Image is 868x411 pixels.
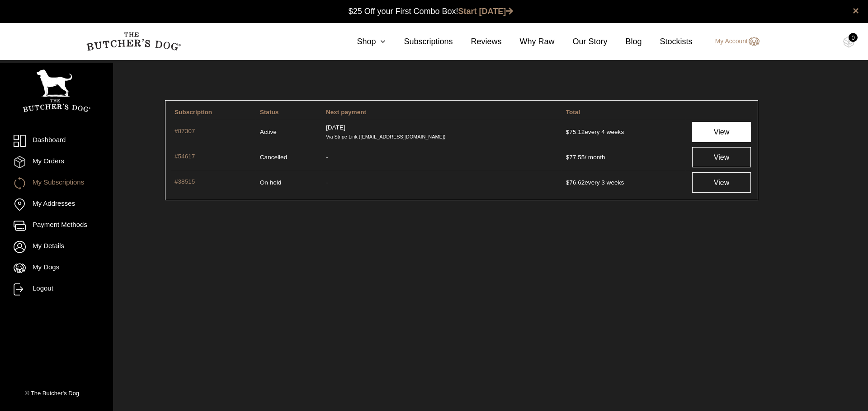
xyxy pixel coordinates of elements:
small: Via Stripe Link ([EMAIL_ADDRESS][DOMAIN_NAME]) [326,134,446,139]
img: TBD_Cart-Empty.png [843,36,854,48]
a: My Subscriptions [14,177,99,189]
span: Next payment [326,109,366,115]
span: 77.55 [566,154,585,161]
a: Logout [14,283,99,296]
a: Reviews [453,36,501,48]
a: My Dogs [14,262,99,274]
td: - [322,170,561,194]
a: Payment Methods [14,220,99,232]
img: TBD_Portrait_Logo_White.png [23,69,90,112]
a: Shop [339,36,386,48]
a: #38515 [175,177,252,188]
a: My Addresses [14,199,99,211]
td: Cancelled [256,145,321,169]
a: My Details [14,241,99,253]
a: View [692,172,751,193]
td: every 4 weeks [562,120,685,144]
a: Our Story [555,36,608,48]
a: Subscriptions [386,36,453,48]
span: $ [566,179,570,186]
td: [DATE] [322,120,561,144]
a: close [853,5,859,16]
span: Total [566,109,580,115]
a: Dashboard [14,135,99,147]
a: Blog [608,36,642,48]
a: Stockists [642,36,693,48]
a: View [692,122,751,142]
span: Status [260,109,279,115]
div: 0 [849,33,858,42]
td: / month [562,145,685,169]
span: 75.12 [566,129,585,135]
span: $ [566,129,570,135]
td: every 3 weeks [562,170,685,194]
a: My Account [706,36,759,47]
a: Why Raw [502,36,555,48]
a: #87307 [175,127,252,137]
td: On hold [256,170,321,194]
td: - [322,145,561,169]
a: #54617 [175,152,252,162]
td: Active [256,120,321,144]
a: View [692,147,751,167]
a: Start [DATE] [458,7,514,16]
span: Subscription [175,109,212,115]
span: $ [566,154,570,161]
span: 76.62 [566,179,585,186]
a: My Orders [14,156,99,168]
